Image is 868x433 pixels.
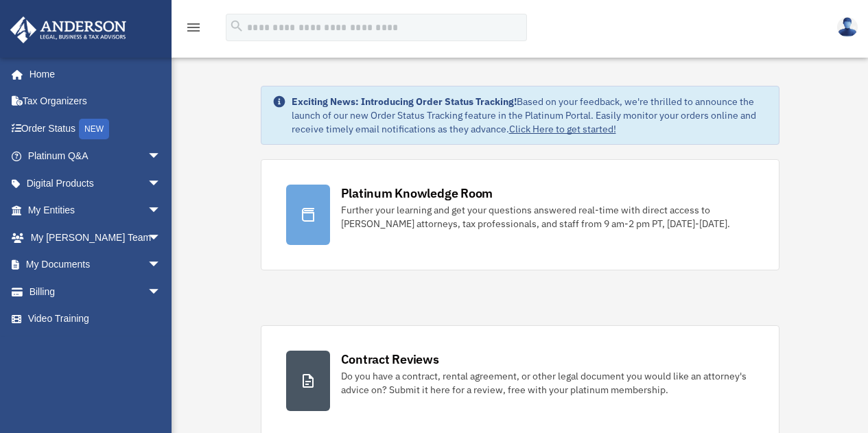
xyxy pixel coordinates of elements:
a: Click Here to get started! [509,123,616,135]
img: User Pic [837,17,858,37]
a: Billingarrow_drop_down [10,278,182,305]
a: menu [185,24,202,36]
a: Order StatusNEW [10,115,182,143]
a: Platinum Knowledge Room Further your learning and get your questions answered real-time with dire... [261,159,779,270]
span: arrow_drop_down [148,224,175,252]
a: Platinum Q&Aarrow_drop_down [10,143,182,170]
span: arrow_drop_down [148,197,175,225]
div: Contract Reviews [341,351,439,368]
a: Digital Productsarrow_drop_down [10,169,182,197]
span: arrow_drop_down [148,251,175,279]
div: Further your learning and get your questions answered real-time with direct access to [PERSON_NAM... [341,203,754,231]
a: My Entitiesarrow_drop_down [10,197,182,224]
img: Anderson Advisors Platinum Portal [6,16,130,43]
span: arrow_drop_down [148,143,175,171]
i: menu [185,19,202,36]
strong: Exciting News: Introducing Order Status Tracking! [292,95,517,108]
a: Video Training [10,305,182,333]
a: My [PERSON_NAME] Teamarrow_drop_down [10,224,182,251]
div: Based on your feedback, we're thrilled to announce the launch of our new Order Status Tracking fe... [292,95,768,136]
a: My Documentsarrow_drop_down [10,251,182,279]
span: arrow_drop_down [148,169,175,198]
i: search [229,19,244,34]
a: Home [10,60,175,88]
a: Tax Organizers [10,88,182,115]
div: Platinum Knowledge Room [341,185,493,202]
div: Do you have a contract, rental agreement, or other legal document you would like an attorney's ad... [341,369,754,397]
div: NEW [79,119,109,139]
span: arrow_drop_down [148,278,175,306]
